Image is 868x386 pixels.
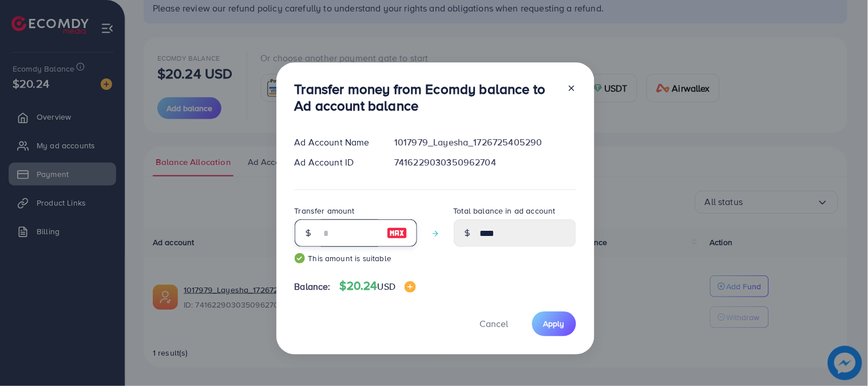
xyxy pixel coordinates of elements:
button: Cancel [466,312,523,336]
h4: $20.24 [340,279,416,293]
span: Balance: [295,280,331,293]
button: Apply [532,312,576,336]
div: 7416229030350962704 [385,156,585,169]
div: Ad Account ID [286,156,386,169]
div: Ad Account Name [286,136,386,149]
span: Cancel [480,317,509,330]
h3: Transfer money from Ecomdy balance to Ad account balance [295,81,558,114]
img: image [387,226,407,240]
img: image [405,281,416,293]
div: 1017979_Layesha_1726725405290 [385,136,585,149]
label: Total balance in ad account [454,205,556,216]
small: This amount is suitable [295,253,417,264]
label: Transfer amount [295,205,355,216]
span: USD [378,280,395,293]
img: guide [295,253,305,263]
span: Apply [544,318,565,329]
